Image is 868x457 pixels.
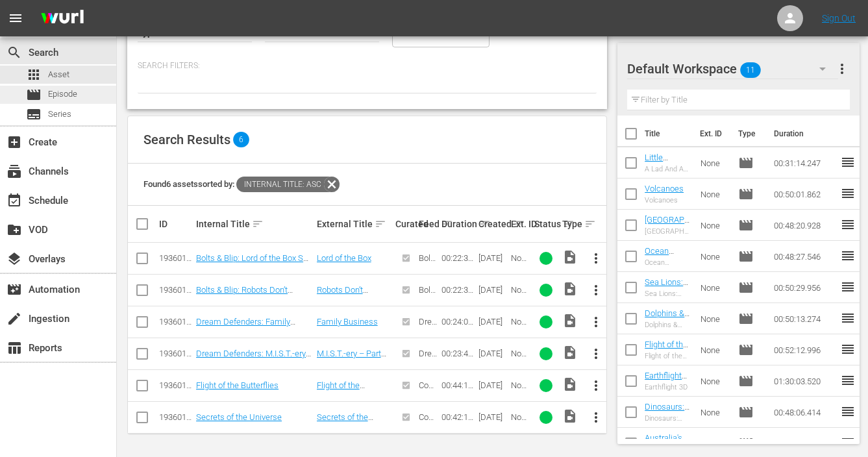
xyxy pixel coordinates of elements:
[419,253,438,282] span: Bolts & Blip
[419,412,436,432] span: Content
[695,365,732,397] td: None
[769,147,840,179] td: 00:31:14.247
[769,179,840,210] td: 00:50:01.862
[834,53,850,84] button: more_vert
[738,373,754,389] span: Episode
[441,349,475,358] div: 00:23:49.728
[143,132,230,147] span: Search Results
[441,412,475,422] div: 00:42:19.470
[588,314,604,330] span: more_vert
[822,13,856,23] a: Sign Out
[478,253,507,263] div: [DATE]
[738,186,754,202] span: Episode
[738,436,754,451] span: Episode
[645,153,684,260] a: Little Rascals A Lad And A Lamp S1 Ep1 (PAD Little Rascals A Lad And A Lamp S1 Ep1 (00:30:00))
[138,60,597,71] p: Search Filters:
[738,249,754,264] span: Episode
[580,306,612,338] button: more_vert
[738,404,754,420] span: Episode
[441,253,475,263] div: 00:22:34.624
[769,397,840,428] td: 00:48:06.414
[840,404,856,419] span: reorder
[159,380,192,390] div: 193601336
[769,303,840,334] td: 00:50:13.274
[419,285,438,314] span: Bolts & Blip
[645,227,690,236] div: [GEOGRAPHIC_DATA]: Animal Kingdom
[738,155,754,171] span: Episode
[627,51,837,87] div: Default Workspace
[419,380,436,400] span: Content
[695,147,732,179] td: None
[6,164,22,179] span: Channels
[645,371,687,390] a: Earthflight 3D
[233,132,249,147] span: 6
[511,412,530,422] div: None
[769,334,840,365] td: 00:52:12.996
[26,106,42,122] span: Series
[738,217,754,233] span: Episode
[6,134,22,150] span: Create
[840,248,856,264] span: reorder
[738,311,754,327] span: Episode
[478,216,507,232] div: Created
[580,338,612,369] button: more_vert
[511,380,530,390] div: None
[562,281,578,297] span: Video
[588,282,604,298] span: more_vert
[478,317,507,327] div: [DATE]
[580,243,612,274] button: more_vert
[840,310,856,326] span: reorder
[26,87,42,103] span: movie
[840,186,856,201] span: reorder
[645,165,690,173] div: A Lad And A Lamp
[317,317,378,327] a: Family Business
[769,365,840,397] td: 01:30:03.520
[196,317,295,336] a: Dream Defenders: Family Business S1 EP 21
[317,253,371,263] a: Lord of the Box
[48,88,77,101] span: Episode
[196,412,282,422] a: Secrets of the Universe
[441,285,475,295] div: 00:22:34.666
[317,216,391,232] div: External Title
[588,251,604,266] span: more_vert
[317,380,365,400] a: Flight of the Butterflies
[143,179,340,189] span: Found 6 assets sorted by:
[695,397,732,428] td: None
[48,68,69,81] span: Asset
[236,177,324,192] span: Internal Title: asc
[6,282,22,297] span: Automation
[26,67,42,82] span: Asset
[562,313,578,328] span: Video
[840,435,856,451] span: reorder
[645,215,689,254] a: [GEOGRAPHIC_DATA]: Animal Kingdom
[511,219,530,229] div: Ext. ID
[159,349,192,358] div: 193601388
[645,352,690,360] div: Flight of the Butterflies
[159,317,192,327] div: 193601381
[562,377,578,392] span: Video
[695,272,732,303] td: None
[196,349,311,368] a: Dream Defenders: M.I.S.T.-ery – Part Three S1 Ep 26
[645,308,689,347] a: Dolphins & Whales: Tribes of the Ocean
[159,253,192,263] div: 193601360
[695,303,732,334] td: None
[317,412,373,432] a: Secrets of the Universe
[159,219,192,229] div: ID
[730,116,766,152] th: Type
[840,373,856,388] span: reorder
[6,222,22,238] span: VOD
[317,349,386,368] a: M.I.S.T.-ery – Part Three
[769,272,840,303] td: 00:50:29.956
[645,383,690,391] div: Earthflight 3D
[48,108,71,121] span: Series
[580,370,612,401] button: more_vert
[441,317,475,327] div: 00:24:00.372
[478,412,507,422] div: [DATE]
[196,380,279,390] a: Flight of the Butterflies
[645,290,690,298] div: Sea Lions: Life by a Whisker
[196,216,313,232] div: Internal Title
[6,45,22,60] span: Search
[645,277,688,306] a: Sea Lions: Life by a Whisker
[766,116,844,152] th: Duration
[419,216,438,232] div: Feed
